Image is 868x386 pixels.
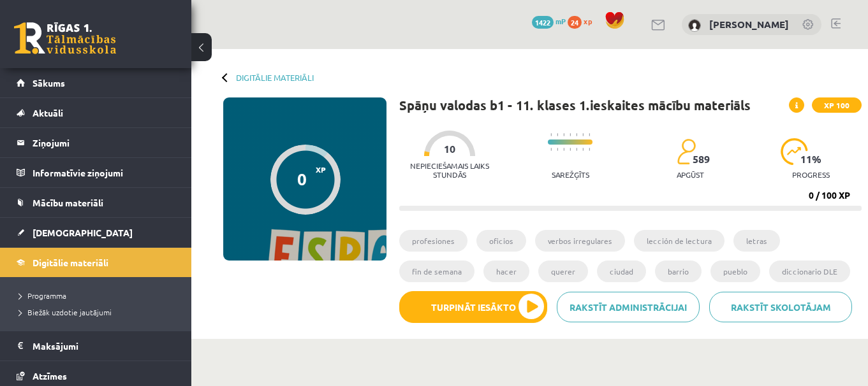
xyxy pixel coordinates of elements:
[550,133,552,136] img: icon-short-line-57e1e144782c952c97e751825c79c345078a6d821885a25fce030b3d8c18986b.svg
[33,107,63,118] span: Aktuāli
[688,19,701,32] img: Jūlija Cabuļeva
[33,158,175,187] legend: Informatīvie ziņojumi
[710,261,760,282] li: pueblo
[582,133,584,136] img: icon-short-line-57e1e144782c952c97e751825c79c345078a6d821885a25fce030b3d8c18986b.svg
[655,261,702,282] li: barrio
[597,261,646,282] li: ciudad
[584,16,592,26] span: xp
[557,292,700,322] a: Rakstīt administrācijai
[33,77,65,89] span: Sākums
[532,16,566,26] a: 1422 mP
[14,22,116,54] a: Rīgas 1. Tālmācības vidusskola
[17,158,175,187] a: Informatīvie ziņojumi
[800,154,822,165] span: 11 %
[568,16,582,29] span: 24
[316,165,326,174] span: XP
[792,170,830,179] p: progress
[781,138,808,165] img: icon-progress-161ccf0a02000e728c5f80fcf4c31c7af3da0e1684b2b1d7c360e028c24a22f1.svg
[17,68,175,97] a: Sākums
[733,230,780,252] li: letras
[589,148,590,151] img: icon-short-line-57e1e144782c952c97e751825c79c345078a6d821885a25fce030b3d8c18986b.svg
[576,148,577,151] img: icon-short-line-57e1e144782c952c97e751825c79c345078a6d821885a25fce030b3d8c18986b.svg
[634,230,725,252] li: lección de lectura
[17,128,175,157] a: Ziņojumi
[236,73,314,82] a: Digitālie materiāli
[709,18,789,31] a: [PERSON_NAME]
[555,16,566,26] span: mP
[693,154,710,165] span: 589
[17,188,175,217] a: Mācību materiāli
[297,169,307,189] div: 0
[769,261,850,282] li: diccionario DLE
[576,133,577,136] img: icon-short-line-57e1e144782c952c97e751825c79c345078a6d821885a25fce030b3d8c18986b.svg
[589,133,590,136] img: icon-short-line-57e1e144782c952c97e751825c79c345078a6d821885a25fce030b3d8c18986b.svg
[17,218,175,247] a: [DEMOGRAPHIC_DATA]
[582,148,584,151] img: icon-short-line-57e1e144782c952c97e751825c79c345078a6d821885a25fce030b3d8c18986b.svg
[483,261,529,282] li: hacer
[532,16,554,29] span: 1422
[19,307,112,317] span: Biežāk uzdotie jautājumi
[709,292,852,322] a: Rakstīt skolotājam
[568,16,598,26] a: 24 xp
[570,148,571,151] img: icon-short-line-57e1e144782c952c97e751825c79c345078a6d821885a25fce030b3d8c18986b.svg
[563,133,564,136] img: icon-short-line-57e1e144782c952c97e751825c79c345078a6d821885a25fce030b3d8c18986b.svg
[399,291,547,323] button: Turpināt iesākto
[444,143,455,155] span: 10
[19,290,66,301] span: Programma
[476,230,526,252] li: oficios
[570,133,571,136] img: icon-short-line-57e1e144782c952c97e751825c79c345078a6d821885a25fce030b3d8c18986b.svg
[677,170,704,179] p: apgūst
[538,261,588,282] li: querer
[535,230,625,252] li: verbos irregulares
[19,306,179,318] a: Biežāk uzdotie jautājumi
[399,97,751,113] h1: Spāņu valodas b1 - 11. klases 1.ieskaites mācību materiāls
[550,148,552,151] img: icon-short-line-57e1e144782c952c97e751825c79c345078a6d821885a25fce030b3d8c18986b.svg
[33,331,175,361] legend: Maksājumi
[552,170,589,179] p: Sarežģīts
[563,148,564,151] img: icon-short-line-57e1e144782c952c97e751825c79c345078a6d821885a25fce030b3d8c18986b.svg
[33,227,133,238] span: [DEMOGRAPHIC_DATA]
[812,97,862,113] span: XP 100
[399,261,474,282] li: fin de semana
[557,133,558,136] img: icon-short-line-57e1e144782c952c97e751825c79c345078a6d821885a25fce030b3d8c18986b.svg
[557,148,558,151] img: icon-short-line-57e1e144782c952c97e751825c79c345078a6d821885a25fce030b3d8c18986b.svg
[33,197,103,208] span: Mācību materiāli
[399,230,467,252] li: profesiones
[19,290,179,301] a: Programma
[17,331,175,361] a: Maksājumi
[33,370,67,382] span: Atzīmes
[17,248,175,277] a: Digitālie materiāli
[399,161,501,179] p: Nepieciešamais laiks stundās
[33,128,175,157] legend: Ziņojumi
[33,257,108,268] span: Digitālie materiāli
[17,98,175,127] a: Aktuāli
[677,138,695,165] img: students-c634bb4e5e11cddfef0936a35e636f08e4e9abd3cc4e673bd6f9a4125e45ecb1.svg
